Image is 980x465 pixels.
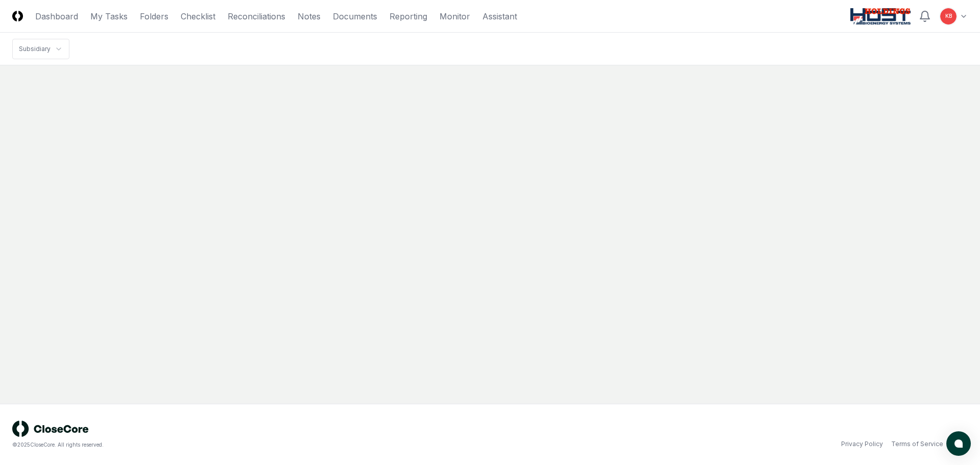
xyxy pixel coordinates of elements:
a: Folders [140,10,168,22]
a: Documents [333,10,377,22]
img: Logo [12,11,23,21]
nav: breadcrumb [12,39,69,59]
a: Reporting [389,10,427,22]
a: Notes [298,10,321,22]
a: Dashboard [35,10,78,22]
a: Monitor [439,10,470,22]
img: Host NA Holdings logo [850,8,911,25]
a: Terms of Service [891,439,943,449]
a: Privacy Policy [841,439,883,449]
div: © 2025 CloseCore. All rights reserved. [12,441,490,449]
img: logo [12,421,89,437]
div: Subsidiary [19,44,51,54]
a: Checklist [181,10,215,22]
button: atlas-launcher [946,431,971,456]
a: My Tasks [90,10,128,22]
span: KB [945,12,952,20]
a: Assistant [482,10,517,22]
a: Reconciliations [228,10,285,22]
button: KB [939,7,958,26]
